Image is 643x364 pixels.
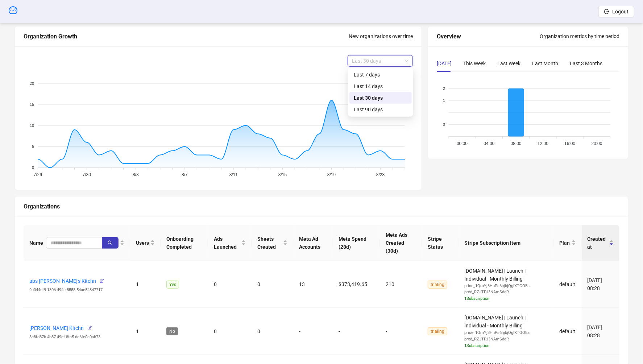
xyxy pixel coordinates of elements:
[327,172,336,177] tspan: 8/19
[102,237,119,249] button: search
[130,261,161,308] td: 1
[354,106,407,113] div: Last 90 days
[34,172,42,177] tspan: 7/26
[229,172,238,177] tspan: 8/11
[464,283,548,289] div: price_1QmYj3HhPs6hjbjQglXTGOEa
[457,141,468,146] tspan: 00:00
[582,308,619,355] td: [DATE] 08:28
[443,122,445,127] tspan: 0
[182,172,188,177] tspan: 8/7
[511,141,522,146] tspan: 08:00
[349,104,412,115] div: Last 90 days
[32,144,34,149] tspan: 5
[570,59,602,67] div: Last 3 Months
[464,295,548,302] div: 1 Subscription
[30,81,34,85] tspan: 20
[214,235,240,251] span: Ads Launched
[30,123,34,128] tspan: 10
[257,235,282,251] span: Sheets Created
[333,225,380,261] th: Meta Spend (28d)
[443,86,445,90] tspan: 2
[9,6,17,15] span: dashboard
[588,235,608,251] span: Created at
[29,334,124,340] div: 3c8fd87b-4b87-49cf-8fa5-de6fe0a0ab73
[32,165,34,170] tspan: 0
[349,80,412,92] div: Last 14 days
[354,82,407,90] div: Last 14 days
[463,59,486,67] div: This Week
[422,225,459,261] th: Stripe Status
[352,55,408,66] span: Last 30 days
[130,308,161,355] td: 1
[136,239,149,247] span: Users
[592,141,602,146] tspan: 20:00
[252,225,293,261] th: Sheets Created
[376,172,385,177] tspan: 8/23
[428,327,447,335] span: trialing
[24,32,349,41] div: Organization Growth
[133,172,139,177] tspan: 8/3
[437,32,540,41] div: Overview
[554,308,582,355] td: default
[612,9,629,15] span: Logout
[560,239,570,247] span: Plan
[464,330,548,336] div: price_1QmYj3HhPs6hjbjQglXTGOEa
[349,69,412,80] div: Last 7 days
[554,225,582,261] th: Plan
[29,325,84,331] a: [PERSON_NAME] Kitchn
[299,280,327,288] div: 13
[598,6,634,17] button: Logout
[299,327,327,335] div: -
[380,225,422,261] th: Meta Ads Created (30d)
[464,315,548,349] span: [DOMAIN_NAME] | Launch | Individual - Monthly Billing
[532,59,558,67] div: Last Month
[565,141,576,146] tspan: 16:00
[386,327,416,335] div: -
[443,98,445,102] tspan: 1
[161,225,208,261] th: Onboarding Completed
[208,225,252,261] th: Ads Launched
[497,59,520,67] div: Last Week
[108,240,113,245] span: search
[386,280,416,288] div: 210
[538,141,548,146] tspan: 12:00
[349,33,413,39] span: New organizations over time
[252,308,293,355] td: 0
[333,261,380,308] td: $373,419.65
[208,308,252,355] td: 0
[29,278,96,284] a: abs [PERSON_NAME]'s Kitchn
[333,308,380,355] td: -
[29,287,124,293] div: 9c044df9-1306-494e-8558-54ae54847717
[278,172,287,177] tspan: 8/15
[604,9,609,14] span: logout
[484,141,495,146] tspan: 04:00
[540,33,619,39] span: Organization metrics by time period
[83,172,91,177] tspan: 7/30
[252,261,293,308] td: 0
[208,261,252,308] td: 0
[554,261,582,308] td: default
[349,92,412,104] div: Last 30 days
[354,71,407,79] div: Last 7 days
[130,225,161,261] th: Users
[464,268,548,302] span: [DOMAIN_NAME] | Launch | Individual - Monthly Billing
[24,202,619,211] div: Organizations
[582,261,619,308] td: [DATE] 08:28
[459,225,553,261] th: Stripe Subscription Item
[354,94,407,102] div: Last 30 days
[293,225,333,261] th: Meta Ad Accounts
[30,102,34,106] tspan: 15
[582,225,619,261] th: Created at
[464,289,548,295] div: prod_RZJTPJ3NAmSddR
[166,281,179,289] span: Yes
[437,59,452,67] div: [DATE]
[464,343,548,349] div: 1 Subscription
[464,336,548,343] div: prod_RZJTPJ3NAmSddR
[428,281,447,289] span: trialing
[166,327,178,335] span: No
